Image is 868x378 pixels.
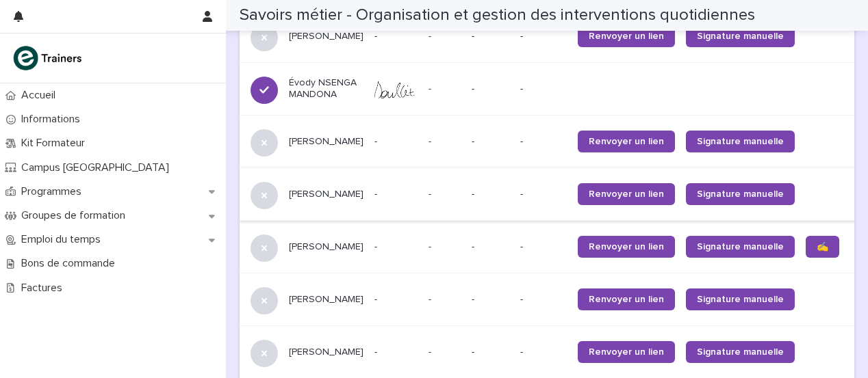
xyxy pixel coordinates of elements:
a: Signature manuelle [686,236,795,258]
font: Groupes de formation [21,210,125,221]
font: - [429,84,431,94]
font: Renvoyer un lien [589,31,664,41]
font: - [520,242,523,252]
font: Informations [21,113,80,124]
font: - [472,189,474,199]
font: - [472,295,474,304]
font: Emploi du temps [21,234,101,245]
font: - [472,84,474,94]
img: K0CqGN7SDeD6s4JG8KQk [11,44,86,72]
font: [PERSON_NAME] [289,242,363,252]
font: Signature manuelle [697,31,784,41]
a: Renvoyer un lien [578,288,675,310]
font: - [374,31,377,41]
font: Savoirs métier - Organisation et gestion des interventions quotidiennes [240,7,755,23]
font: - [429,189,431,199]
font: Programmes [21,186,81,197]
font: Bons de commande [21,258,115,269]
font: Signature manuelle [697,189,784,199]
font: Signature manuelle [697,295,784,304]
a: Renvoyer un lien [578,25,675,47]
font: Factures [21,282,62,293]
font: Kit Formateur [21,137,85,148]
font: - [374,242,377,252]
font: - [472,137,474,146]
font: - [520,137,523,146]
font: Renvoyer un lien [589,347,664,357]
font: [PERSON_NAME] [289,295,363,304]
font: Renvoyer un lien [589,137,664,146]
font: Signature manuelle [697,347,784,357]
font: - [374,137,377,146]
a: Signature manuelle [686,288,795,310]
font: - [520,84,523,94]
font: - [472,347,474,357]
font: Renvoyer un lien [589,242,664,252]
font: - [374,347,377,357]
a: Renvoyer un lien [578,131,675,152]
a: ✍️ [806,236,839,258]
font: [PERSON_NAME] [289,31,363,41]
a: Renvoyer un lien [578,183,675,205]
font: - [429,295,431,304]
font: Accueil [21,90,55,100]
font: - [429,31,431,41]
font: - [472,242,474,252]
font: - [520,189,523,199]
a: Signature manuelle [686,341,795,363]
img: 26tfe5P31YP-VCujjtvtTMDm1Bzi7fUnjdX8WapYBc0 [374,79,418,98]
font: - [520,347,523,357]
a: Renvoyer un lien [578,236,675,258]
font: Campus [GEOGRAPHIC_DATA] [21,162,169,173]
a: Signature manuelle [686,183,795,205]
font: Évody NSENGA MANDONA [289,78,359,99]
font: [PERSON_NAME] [289,347,363,357]
font: - [520,295,523,304]
a: Renvoyer un lien [578,341,675,363]
font: Renvoyer un lien [589,295,664,304]
font: - [374,189,377,199]
font: - [429,242,431,252]
font: [PERSON_NAME] [289,137,363,146]
font: - [374,295,377,304]
font: Signature manuelle [697,242,784,252]
font: [PERSON_NAME] [289,189,363,199]
font: ✍️ [817,242,828,252]
a: Signature manuelle [686,131,795,152]
font: - [472,31,474,41]
font: - [520,31,523,41]
font: Signature manuelle [697,137,784,146]
font: Renvoyer un lien [589,189,664,199]
font: - [429,347,431,357]
a: Signature manuelle [686,25,795,47]
font: - [429,137,431,146]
